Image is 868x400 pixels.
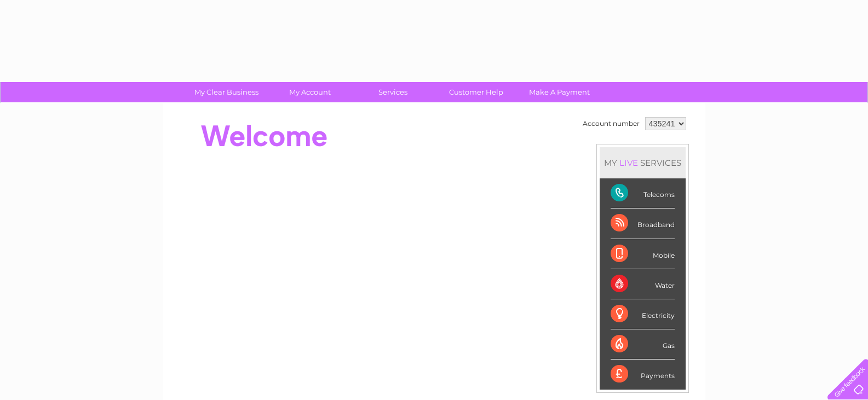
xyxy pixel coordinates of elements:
[611,208,675,239] div: Broadband
[611,360,675,389] div: Payments
[514,82,605,102] a: Make A Payment
[611,178,675,208] div: Telecoms
[611,239,675,269] div: Mobile
[611,329,675,360] div: Gas
[600,147,686,178] div: MY SERVICES
[617,158,640,168] div: LIVE
[611,269,675,299] div: Water
[611,299,675,329] div: Electricity
[580,114,642,133] td: Account number
[348,82,438,102] a: Services
[265,82,355,102] a: My Account
[181,82,272,102] a: My Clear Business
[431,82,521,102] a: Customer Help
